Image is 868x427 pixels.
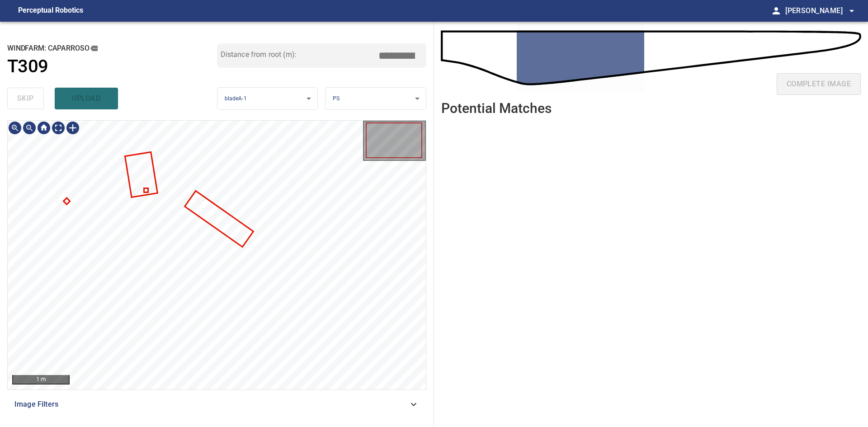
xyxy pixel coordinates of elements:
[221,51,297,58] label: Distance from root (m):
[325,87,426,110] div: PS
[785,5,857,17] span: [PERSON_NAME]
[66,121,80,135] div: Toggle selection
[7,56,48,77] h1: T309
[8,121,22,135] div: Zoom in
[37,121,51,135] div: Go home
[333,95,340,102] span: PS
[22,121,37,135] div: Zoom out
[51,121,66,135] div: Toggle full page
[782,2,857,20] button: [PERSON_NAME]
[225,95,247,102] span: bladeA-1
[441,101,552,116] h2: Potential Matches
[7,56,217,77] a: T309
[7,43,217,53] h2: windfarm: Caparroso
[771,5,782,16] span: person
[89,43,99,53] button: copy message details
[217,87,318,110] div: bladeA-1
[846,5,857,16] span: arrow_drop_down
[7,394,426,415] div: Image Filters
[14,399,408,410] span: Image Filters
[18,4,83,18] figcaption: Perceptual Robotics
